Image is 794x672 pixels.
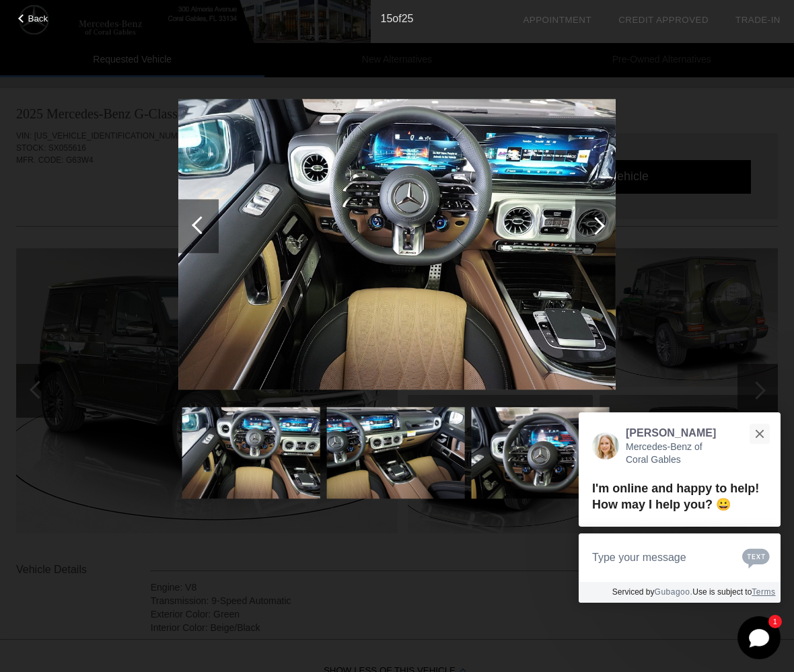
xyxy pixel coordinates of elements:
a: Appointment [523,15,591,25]
span: 1 [773,618,777,624]
button: Chat with SMS [738,542,774,573]
img: image.aspx [327,407,465,498]
a: Trade-In [735,15,781,25]
button: Toggle Chat Window [737,616,781,659]
span: Use is subject to [692,587,752,597]
svg: Text [742,547,770,568]
p: [PERSON_NAME] [626,426,716,441]
span: 15 [381,13,393,24]
span: 25 [402,13,414,24]
textarea: Type your message [579,533,781,582]
a: Credit Approved [618,15,709,25]
a: Terms [752,587,775,597]
span: I'm online and happy to help! How may I help you? 😀 [592,481,759,511]
img: image.aspx [178,100,616,390]
img: image.aspx [182,407,320,498]
svg: Start Chat [737,616,781,659]
div: Close[PERSON_NAME]Mercedes-Benz of Coral GablesI'm online and happy to help! How may I help you? ... [579,412,781,603]
button: Close [745,419,774,448]
p: Mercedes-Benz of Coral Gables [626,441,716,467]
span: Back [28,13,48,24]
a: Gubagoo. [655,587,693,597]
span: Serviced by [612,587,655,597]
img: image.aspx [472,407,610,498]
